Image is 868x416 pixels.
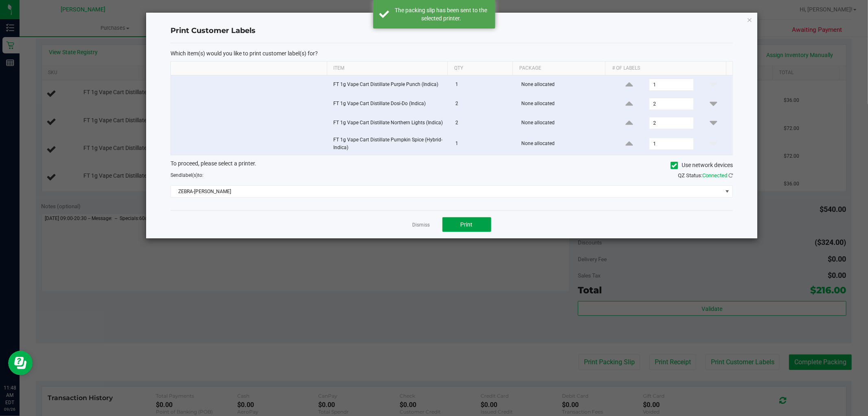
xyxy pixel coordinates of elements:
[512,62,605,75] th: Package
[447,62,512,75] th: Qty
[605,62,726,75] th: # of labels
[394,6,489,22] div: The packing slip has been sent to the selected printer.
[328,133,450,155] td: FT 1g Vape Cart Distillate Pumpkin Spice (Hybrid-Indica)
[678,172,733,178] span: QZ Status:
[328,114,450,133] td: FT 1g Vape Cart Distillate Northern Lights (Indica)
[171,50,733,57] p: Which item(s) would you like to print customer label(s) for?
[516,95,610,114] td: None allocated
[413,222,430,229] a: Dismiss
[171,186,722,197] span: ZEBRA-[PERSON_NAME]
[171,172,203,178] span: Send to:
[164,159,739,172] div: To proceed, please select a printer.
[516,114,610,133] td: None allocated
[516,133,610,155] td: None allocated
[450,133,516,155] td: 1
[450,75,516,95] td: 1
[671,161,733,169] label: Use network devices
[328,75,450,95] td: FT 1g Vape Cart Distillate Purple Punch (Indica)
[516,75,610,95] td: None allocated
[702,172,727,178] span: Connected
[450,114,516,133] td: 2
[442,217,491,232] button: Print
[450,95,516,114] td: 2
[181,172,198,178] span: label(s)
[327,62,447,75] th: Item
[461,221,473,228] span: Print
[171,26,733,36] h4: Print Customer Labels
[328,95,450,114] td: FT 1g Vape Cart Distillate Dosi-Do (Indica)
[8,351,33,375] iframe: Resource center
